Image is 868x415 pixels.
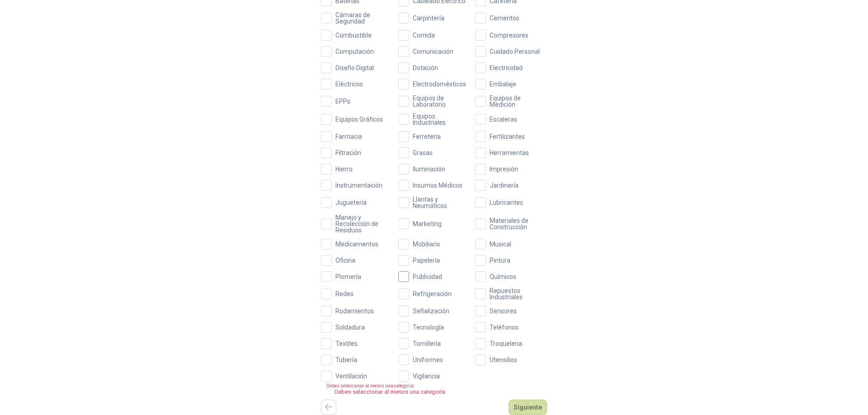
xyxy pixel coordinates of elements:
span: Vigilancia [409,373,443,379]
span: Computación [332,48,377,55]
span: Herramientas [486,150,533,156]
span: Diseño Digital [332,65,377,71]
span: Fertilizantes [486,133,528,140]
span: Uniformes [409,357,447,363]
span: Soldadura [332,324,368,330]
span: EPPs [332,98,354,104]
span: Equipos Industriales [409,113,470,126]
span: Instrumentación [332,182,386,189]
span: Impresión [486,166,522,172]
p: Debes seleccionar al menos una categoría [321,382,414,390]
span: Tubería [332,357,361,363]
span: Medicamentos [332,241,382,247]
span: Cuidado Personal [486,48,543,55]
span: Utensilios [486,357,521,363]
span: Electrodomésticos [409,81,470,87]
span: Filtración [332,150,365,156]
span: Equipos Gráficos [332,116,387,123]
span: Comunicación [409,48,457,55]
span: Combustible [332,32,375,38]
span: Repuestos Industriales [486,288,547,300]
span: Pintura [486,257,514,264]
p: Debes seleccionar al menos una categoría [335,389,445,395]
span: Cementos [486,15,523,21]
span: Equipos de Laboratorio [409,95,470,108]
span: Textiles [332,340,361,347]
span: Papelería [409,257,443,264]
span: Manejo y Recolección de Residuos [332,214,393,233]
span: Publicidad [409,274,446,280]
span: Jardinería [486,182,522,189]
span: Tecnología [409,324,448,330]
span: Teléfonos [486,324,522,330]
span: Tornillería [409,340,444,347]
span: Plomería [332,274,365,280]
span: Musical [486,241,515,247]
span: Hierro [332,166,356,172]
span: Farmacia [332,133,366,140]
span: Materiales de Construcción [486,217,547,230]
span: Comida [409,32,439,38]
span: Cámaras de Seguridad [332,12,393,24]
span: Sensores [486,308,520,314]
span: Insumos Médicos [409,182,466,189]
span: Equipos de Medición [486,95,547,108]
span: Iluminación [409,166,449,172]
span: Rodamientos [332,308,377,314]
span: Oficina [332,257,359,264]
span: Juguetería [332,199,370,206]
span: Redes [332,291,357,297]
span: Señalización [409,308,453,314]
span: Carpintería [409,15,448,21]
span: Troqueleria [486,340,526,347]
span: Mobiliario [409,241,444,247]
span: Embalaje [486,81,520,87]
span: Grasas [409,150,436,156]
span: Lubricantes [486,199,527,206]
span: Ferretería [409,133,444,140]
span: Refrigeración [409,291,455,297]
span: Llantas y Neumáticos [409,196,470,209]
span: Marketing [409,221,445,227]
span: Químicos [486,274,520,280]
span: Ventilación [332,373,371,379]
button: Siguiente [509,400,547,415]
span: Eléctricos [332,81,367,87]
span: Compresores [486,32,532,38]
span: Electricidad [486,65,526,71]
span: Escaleras [486,116,521,123]
span: Dotación [409,65,442,71]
